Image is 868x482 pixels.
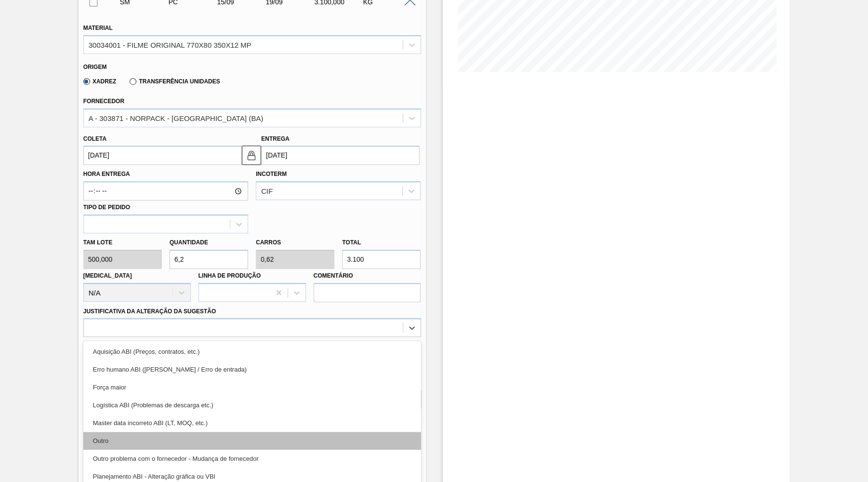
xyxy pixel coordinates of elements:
label: Justificativa da Alteração da Sugestão [83,308,216,315]
button: locked [242,146,261,165]
div: Master data incorreto ABI (LT, MOQ, etc.) [83,414,421,432]
div: Outro problema com o fornecedor - Mudança de fornecedor [83,450,421,468]
label: Incoterm [256,171,287,177]
label: Xadrez [83,78,117,85]
label: Total [342,239,361,246]
div: A - 303871 - NORPACK - [GEOGRAPHIC_DATA] (BA) [89,114,263,122]
label: Material [83,25,113,31]
label: Observações [83,339,421,353]
label: Comentário [314,269,421,283]
label: Tipo de pedido [83,204,130,211]
img: locked [246,149,257,161]
label: Fornecedor [83,98,124,105]
input: dd/mm/yyyy [83,146,242,165]
input: dd/mm/yyyy [261,146,420,165]
label: Linha de Produção [198,272,261,279]
div: Logística ABI (Problemas de descarga etc.) [83,396,421,414]
div: Outro [83,432,421,450]
label: Origem [83,64,107,70]
div: Aquisição ABI (Preços, contratos, etc.) [83,343,421,361]
label: Carros [256,239,281,246]
label: [MEDICAL_DATA] [83,272,132,279]
label: Transferência Unidades [130,78,220,85]
label: Coleta [83,135,106,142]
label: Tam lote [83,236,162,250]
div: CIF [261,187,273,195]
div: 30034001 - FILME ORIGINAL 770X80 350X12 MP [89,40,251,49]
div: Erro humano ABI ([PERSON_NAME] / Erro de entrada) [83,361,421,378]
label: Quantidade [170,239,208,246]
label: Entrega [261,135,289,142]
div: Força maior [83,378,421,396]
label: Hora Entrega [83,167,248,181]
